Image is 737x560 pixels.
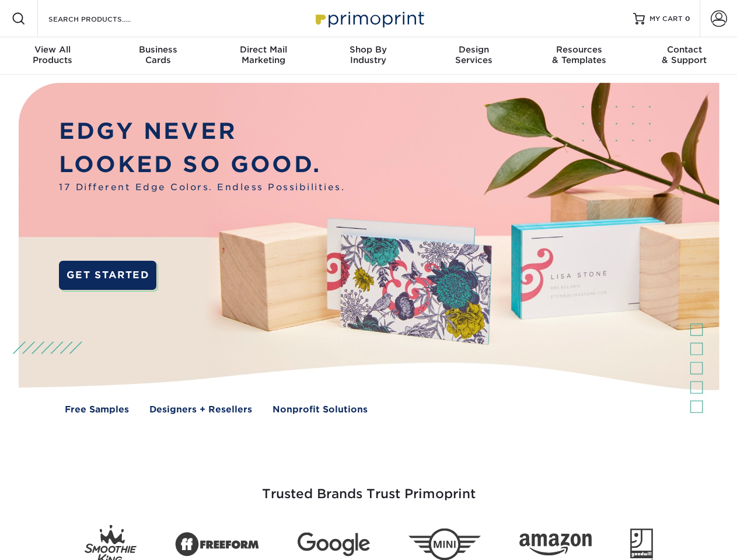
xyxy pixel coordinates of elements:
h3: Trusted Brands Trust Primoprint [27,459,710,516]
span: Contact [632,44,737,55]
div: Marketing [211,44,316,65]
a: Contact& Support [632,37,737,75]
input: SEARCH PRODUCTS..... [47,12,161,26]
div: & Templates [526,44,631,65]
a: GET STARTED [59,261,156,290]
img: Goodwill [630,528,653,560]
div: Cards [105,44,210,65]
span: Design [421,44,526,55]
span: Direct Mail [211,44,316,55]
img: Amazon [519,534,592,556]
a: Free Samples [65,403,129,416]
a: Nonprofit Solutions [273,403,368,416]
span: 0 [685,15,690,23]
a: BusinessCards [105,37,210,75]
a: Resources& Templates [526,37,631,75]
span: Business [105,44,210,55]
a: Shop ByIndustry [316,37,421,75]
div: & Support [632,44,737,65]
p: LOOKED SO GOOD. [59,148,345,181]
span: MY CART [649,14,683,24]
div: Services [421,44,526,65]
a: Direct MailMarketing [211,37,316,75]
span: Shop By [316,44,421,55]
span: Resources [526,44,631,55]
div: Industry [316,44,421,65]
a: Designers + Resellers [149,403,252,416]
p: EDGY NEVER [59,115,345,148]
img: Primoprint [310,6,427,31]
img: Google [298,533,370,556]
a: DesignServices [421,37,526,75]
span: 17 Different Edge Colors. Endless Possibilities. [59,181,345,194]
